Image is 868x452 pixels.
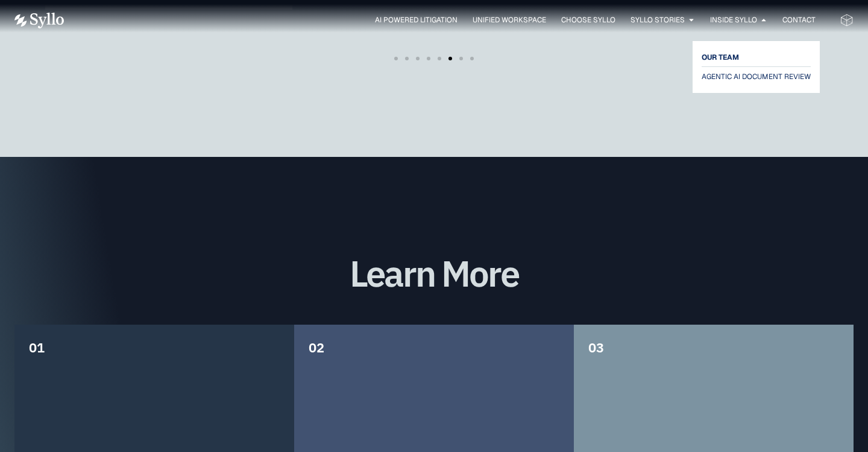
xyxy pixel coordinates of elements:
span: 03 [588,339,604,356]
h1: Learn More [14,253,854,293]
img: Vector [14,13,64,28]
span: OUR TEAM [702,50,739,65]
span: 02 [309,339,324,356]
div: Menu Toggle [88,14,816,26]
a: Syllo Stories [631,14,685,25]
nav: Menu [88,14,816,26]
a: Unified Workspace [473,14,546,25]
a: AGENTIC AI DOCUMENT REVIEW [702,69,811,84]
a: AI Powered Litigation [375,14,458,25]
a: Inside Syllo [710,14,757,25]
span: 01 [29,339,45,356]
a: Choose Syllo [561,14,615,25]
a: Contact [782,14,816,25]
a: OUR TEAM [702,50,811,65]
